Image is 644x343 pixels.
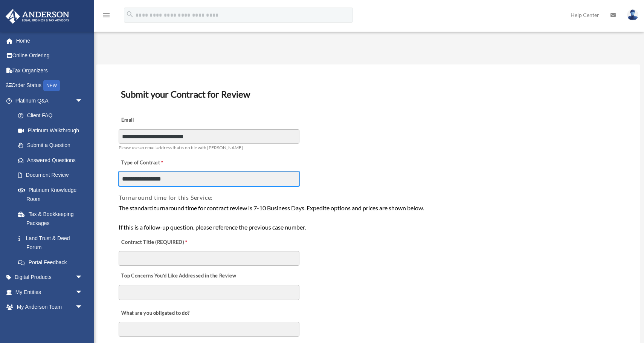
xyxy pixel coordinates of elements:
a: Platinum Walkthrough [11,123,94,138]
div: NEW [43,80,60,91]
span: arrow_drop_down [75,300,90,315]
i: search [126,10,134,18]
span: arrow_drop_down [75,93,90,109]
img: User Pic [627,9,638,20]
a: Online Ordering [5,48,94,63]
h3: Submit your Contract for Review [118,86,618,102]
a: Document Review [11,168,90,183]
label: Top Concerns You’d Like Addressed in the Review [119,271,238,281]
a: Portal Feedback [11,255,94,270]
span: arrow_drop_down [75,285,90,300]
a: Client FAQ [11,108,94,123]
a: Submit a Question [11,138,94,153]
a: Land Trust & Deed Forum [11,231,94,255]
a: Home [5,33,94,48]
a: Order StatusNEW [5,78,94,93]
label: What are you obligated to do? [119,308,194,318]
a: Tax Organizers [5,63,94,78]
a: Tax & Bookkeeping Packages [11,207,94,231]
a: My Entitiesarrow_drop_down [5,285,94,300]
a: Platinum Knowledge Room [11,182,94,207]
a: My Documentsarrow_drop_down [5,314,94,329]
a: Answered Questions [11,153,94,168]
a: Digital Productsarrow_drop_down [5,270,94,285]
div: The standard turnaround time for contract review is 7-10 Business Days. Expedite options and pric... [119,203,618,232]
label: Contract Title (REQUIRED) [119,237,194,248]
span: Turnaround time for this Service: [119,194,213,201]
span: arrow_drop_down [75,270,90,285]
a: menu [102,13,111,20]
span: arrow_drop_down [75,314,90,330]
a: My Anderson Teamarrow_drop_down [5,300,94,315]
i: menu [102,11,111,20]
a: Platinum Q&Aarrow_drop_down [5,93,94,108]
img: Anderson Advisors Platinum Portal [3,9,72,24]
span: Please use an email address that is on file with [PERSON_NAME] [119,145,243,150]
label: Email [119,115,194,126]
label: Type of Contract [119,158,194,168]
